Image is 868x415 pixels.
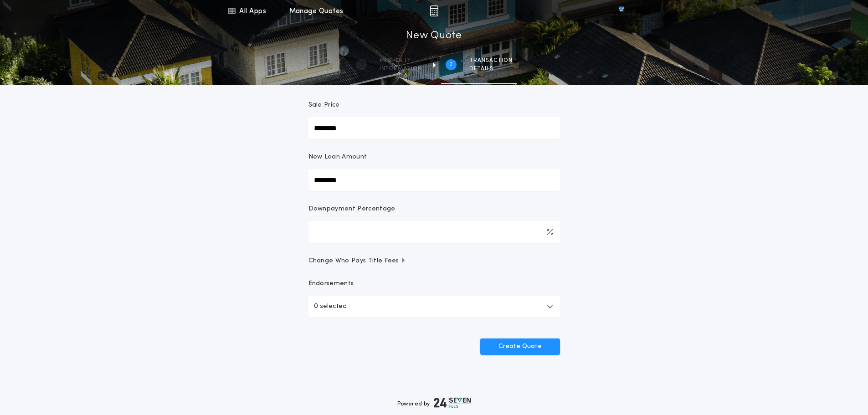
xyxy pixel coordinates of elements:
p: Downpayment Percentage [308,205,395,214]
input: Sale Price [308,117,560,139]
h2: 2 [449,61,452,68]
span: information [380,65,422,72]
button: Create Quote [480,338,560,355]
p: Sale Price [308,101,340,110]
p: New Loan Amount [308,153,367,162]
img: img [430,5,438,16]
img: logo [434,397,471,408]
span: details [469,65,513,72]
button: Change Who Pays Title Fees [308,256,560,266]
input: New Loan Amount [308,169,560,191]
img: vs-icon [602,6,640,15]
p: Endorsements [308,279,560,288]
span: Transaction [469,57,513,64]
div: Powered by [397,397,471,408]
h1: New Quote [406,29,462,43]
span: Property [380,57,422,64]
p: 0 selected [314,301,347,312]
input: Downpayment Percentage [308,221,560,243]
span: Change Who Pays Title Fees [308,256,406,266]
button: 0 selected [308,296,560,318]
